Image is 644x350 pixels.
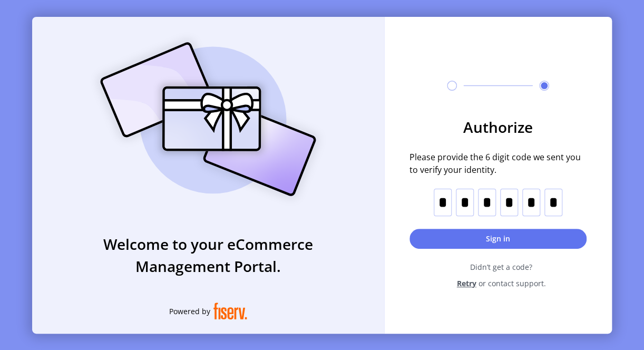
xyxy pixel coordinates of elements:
[457,278,476,289] span: Retry
[409,229,587,249] button: Sign in
[409,151,587,176] span: Please provide the 6 digit code we sent you to verify your identity.
[409,116,587,138] h3: Authorize
[169,306,210,317] span: Powered by
[479,278,546,289] span: or contact support.
[84,31,332,208] img: card_Illustration.svg
[416,261,587,273] span: Didn’t get a code?
[32,233,384,277] h3: Welcome to your eCommerce Management Portal.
